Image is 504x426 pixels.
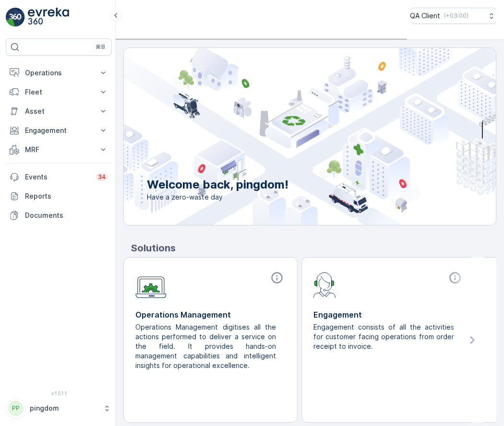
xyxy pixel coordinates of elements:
p: Solutions [131,241,496,255]
div: PP [8,401,24,416]
p: Fleet [25,87,93,97]
button: PPpingdom [6,398,112,418]
p: ( +03:00 ) [444,12,468,20]
button: QA Client(+03:00) [410,8,496,24]
p: Events [25,172,90,182]
img: logo_light-DOdMpM7g.png [28,8,69,27]
img: module-icon [313,271,336,298]
img: module-icon [135,271,167,298]
img: logo [6,8,25,27]
p: QA Client [410,11,440,21]
a: Reports [6,187,112,206]
p: Welcome back, pingdom! [147,177,288,192]
p: MRF [25,145,93,154]
p: Operations [25,68,93,78]
p: Engagement [313,309,464,320]
button: Asset [6,102,112,121]
p: Engagement consists of all the activities for customer facing operations from order receipt to in... [313,322,456,351]
p: 34 [98,173,106,181]
p: Reports [25,191,108,201]
button: Fleet [6,83,112,102]
a: Documents [6,206,112,225]
span: v 1.51.1 [6,390,112,396]
span: Have a zero-waste day [147,192,288,202]
button: Engagement [6,121,112,140]
p: Engagement [25,126,93,135]
p: pingdom [30,403,98,413]
button: Operations [6,63,112,83]
a: Events34 [6,167,112,187]
p: Operations Management digitises all the actions performed to deliver a service on the field. It p... [135,322,278,370]
p: ⌘B [96,43,105,51]
img: city illustration [81,48,496,225]
p: Asset [25,106,93,116]
p: Documents [25,211,108,220]
p: Operations Management [135,309,286,320]
button: MRF [6,140,112,159]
